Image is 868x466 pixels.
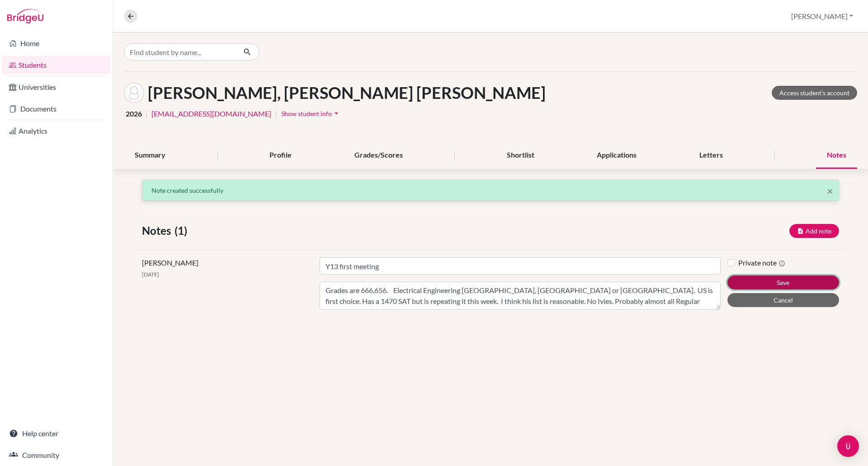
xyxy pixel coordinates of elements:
button: Save [727,275,839,289]
div: Summary [124,142,176,169]
span: [DATE] [142,271,159,278]
a: Access student's account [772,86,857,100]
img: Ngo Anh Tuan Pham's avatar [124,83,144,103]
a: Universities [2,78,111,96]
h1: [PERSON_NAME], [PERSON_NAME] [PERSON_NAME] [148,83,546,103]
span: Notes [142,223,175,239]
img: Bridge-U [7,9,43,23]
a: [EMAIL_ADDRESS][DOMAIN_NAME] [151,108,271,119]
a: Analytics [2,122,111,140]
div: Notes [816,142,857,169]
a: Home [2,34,111,52]
div: Profile [259,142,302,169]
span: | [146,108,148,119]
a: Documents [2,100,111,118]
span: (1) [175,223,191,239]
span: × [827,184,833,197]
span: Show student info [281,110,332,117]
a: Help center [2,424,111,443]
div: Letters [689,142,734,169]
input: Note title (required) [320,257,721,275]
div: Applications [586,142,647,169]
div: Shortlist [496,142,545,169]
button: [PERSON_NAME] [787,8,857,25]
span: | [275,108,277,119]
a: Community [2,446,111,464]
button: Add note [789,224,839,238]
button: Show student infoarrow_drop_down [281,107,341,121]
input: Find student by name... [124,43,236,61]
i: arrow_drop_down [332,109,341,118]
span: [PERSON_NAME] [142,258,198,267]
p: Note created successfully [151,186,830,195]
div: Grades/Scores [344,142,414,169]
button: Close [827,186,833,196]
button: Cancel [727,293,839,307]
div: Open Intercom Messenger [837,435,859,457]
label: Private note [738,257,785,268]
a: Students [2,56,111,74]
span: 2026 [126,108,142,119]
